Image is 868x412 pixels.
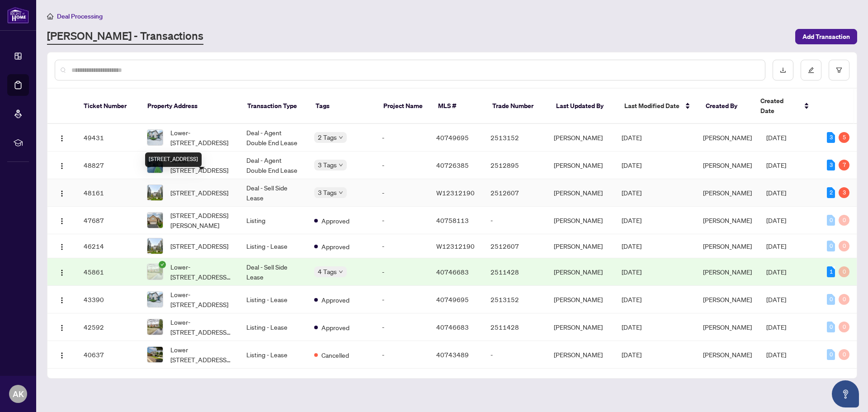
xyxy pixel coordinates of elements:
span: 3 Tags [318,160,337,170]
span: [DATE] [766,161,786,169]
button: Open asap [832,380,859,407]
td: Listing [239,207,307,234]
span: [PERSON_NAME] [703,242,752,250]
td: - [375,286,429,313]
span: [DATE] [622,189,642,197]
td: - [375,341,429,369]
span: 40746683 [436,323,469,331]
span: 40746683 [436,268,469,276]
div: 0 [827,294,835,305]
img: Logo [58,218,66,225]
span: 4 Tags [318,266,337,277]
img: logo [7,7,29,24]
td: - [375,179,429,207]
span: [DATE] [622,268,642,276]
td: 2512607 [483,234,547,258]
span: [DATE] [622,216,642,224]
button: download [773,60,793,81]
td: Listing - Lease [239,341,307,369]
th: Tags [308,89,377,124]
span: [DATE] [622,295,642,303]
span: Lower-[STREET_ADDRESS][PERSON_NAME] [170,262,232,282]
span: Lower [STREET_ADDRESS][PERSON_NAME] [170,345,232,365]
span: 40758113 [436,216,469,224]
span: down [339,135,343,140]
span: [DATE] [622,242,642,250]
img: thumbnail-img [147,130,163,145]
span: Lower-[STREET_ADDRESS][PERSON_NAME] [170,317,232,337]
span: [DATE] [766,216,786,224]
img: thumbnail-img [147,292,163,307]
span: [DATE] [766,350,786,359]
button: Logo [55,347,69,362]
td: [PERSON_NAME] [547,207,614,234]
td: Deal - Sell Side Lease [239,258,307,286]
div: 0 [827,349,835,360]
a: [PERSON_NAME] - Transactions [47,28,203,45]
td: 40637 [76,341,140,369]
button: Logo [55,158,69,172]
div: 7 [839,160,849,170]
span: Last Modified Date [624,101,679,111]
span: AK [13,388,24,400]
button: Logo [55,130,69,145]
span: down [339,270,343,274]
td: - [375,234,429,258]
th: Created Date [753,89,817,124]
img: thumbnail-img [147,213,163,228]
td: [PERSON_NAME] [547,258,614,286]
td: 49431 [76,124,140,152]
td: 48161 [76,179,140,207]
td: 42592 [76,313,140,341]
span: [DATE] [766,242,786,250]
button: Logo [55,185,69,200]
img: Logo [58,297,66,304]
div: 0 [839,215,849,226]
td: - [375,207,429,234]
span: [PERSON_NAME] [703,295,752,303]
span: edit [808,67,814,73]
span: down [339,190,343,195]
span: Lower-[STREET_ADDRESS] [170,289,232,309]
img: Logo [58,162,66,170]
span: down [339,163,343,167]
div: 1 [827,266,835,277]
span: W12312190 [436,189,475,197]
span: Approved [321,242,349,251]
td: - [483,341,547,369]
img: Logo [58,243,66,251]
td: Listing - Lease [239,286,307,313]
span: [DATE] [766,133,786,142]
img: Logo [58,269,66,276]
td: - [375,124,429,152]
span: [DATE] [766,295,786,303]
th: Property Address [140,89,240,124]
th: Created By [698,89,753,124]
span: Approved [321,216,349,226]
th: Ticket Number [76,89,140,124]
div: 3 [827,132,835,143]
span: 40749695 [436,295,469,303]
div: 0 [827,241,835,251]
span: [STREET_ADDRESS] [170,241,228,251]
img: Logo [58,352,66,359]
td: 2513152 [483,124,547,152]
td: [PERSON_NAME] [547,179,614,207]
div: 5 [839,132,849,143]
th: Project Name [376,89,431,124]
span: [DATE] [766,323,786,331]
td: 46214 [76,234,140,258]
td: Deal - Agent Double End Lease [239,152,307,179]
div: 0 [839,266,849,277]
span: home [47,13,53,19]
div: [STREET_ADDRESS] [145,152,202,167]
span: 3 Tags [318,187,337,198]
button: Logo [55,213,69,227]
td: 45861 [76,258,140,286]
button: Logo [55,292,69,307]
th: Last Modified Date [617,89,699,124]
div: 0 [839,322,849,332]
span: [PERSON_NAME] [703,350,752,359]
td: - [375,152,429,179]
span: W12312190 [436,242,475,250]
